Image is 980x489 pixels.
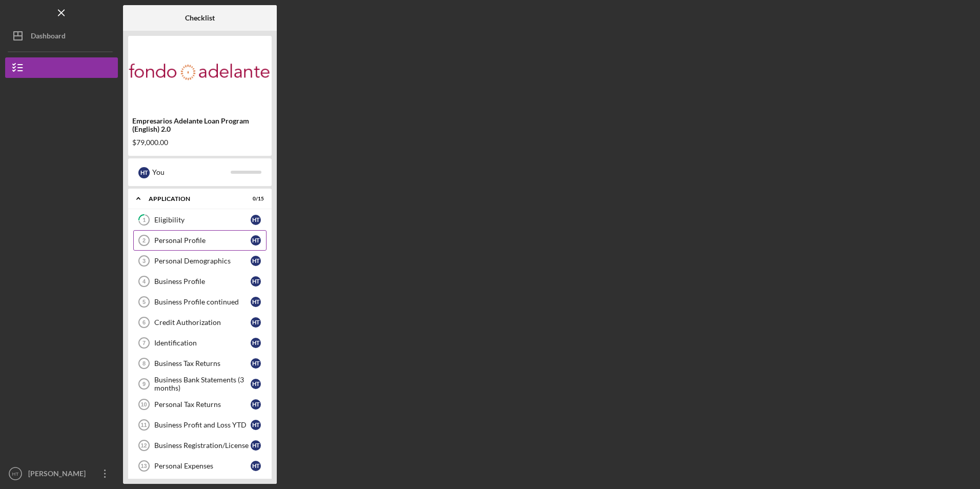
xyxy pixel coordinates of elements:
[251,420,261,430] div: H T
[251,256,261,266] div: H T
[142,360,146,366] tspan: 8
[140,401,147,407] tspan: 10
[133,210,267,230] a: 1EligibilityHT
[154,462,251,470] div: Personal Expenses
[251,235,261,246] div: H T
[142,299,146,305] tspan: 5
[154,339,251,347] div: Identification
[251,379,261,389] div: H T
[31,26,66,49] div: Dashboard
[154,236,251,244] div: Personal Profile
[149,196,238,202] div: Application
[154,376,251,392] div: Business Bank Statements (3 months)
[133,456,267,476] a: 13Personal ExpensesHT
[154,216,251,224] div: Eligibility
[133,312,267,333] a: 6Credit AuthorizationHT
[133,271,267,292] a: 4Business ProfileHT
[132,117,268,133] div: Empresarios Adelante Loan Program (English) 2.0
[133,353,267,374] a: 8Business Tax ReturnsHT
[154,359,251,368] div: Business Tax Returns
[140,463,147,469] tspan: 13
[251,440,261,451] div: H T
[142,217,146,223] tspan: 1
[251,399,261,410] div: H T
[142,278,146,284] tspan: 4
[5,26,118,46] button: Dashboard
[251,338,261,348] div: H T
[140,442,147,449] tspan: 12
[133,415,267,435] a: 11Business Profit and Loss YTDHT
[154,277,251,286] div: Business Profile
[142,237,146,243] tspan: 2
[142,258,146,264] tspan: 3
[5,463,118,484] button: HT[PERSON_NAME]
[251,461,261,471] div: H T
[246,196,264,202] div: 0 / 15
[138,167,150,178] div: H T
[154,441,251,450] div: Business Registration/License
[251,297,261,307] div: H T
[251,215,261,225] div: H T
[133,374,267,394] a: 9Business Bank Statements (3 months)HT
[251,276,261,287] div: H T
[133,435,267,456] a: 12Business Registration/LicenseHT
[128,41,272,103] img: Product logo
[154,421,251,429] div: Business Profit and Loss YTD
[251,358,261,369] div: H T
[12,471,19,477] text: HT
[133,230,267,251] a: 2Personal ProfileHT
[26,463,92,486] div: [PERSON_NAME]
[154,257,251,265] div: Personal Demographics
[152,164,231,181] div: You
[133,251,267,271] a: 3Personal DemographicsHT
[140,422,147,428] tspan: 11
[154,400,251,409] div: Personal Tax Returns
[132,138,268,147] div: $79,000.00
[154,318,251,327] div: Credit Authorization
[154,298,251,306] div: Business Profile continued
[133,292,267,312] a: 5Business Profile continuedHT
[185,14,215,22] b: Checklist
[133,394,267,415] a: 10Personal Tax ReturnsHT
[142,319,146,325] tspan: 6
[251,317,261,328] div: H T
[142,381,146,387] tspan: 9
[142,340,146,346] tspan: 7
[133,333,267,353] a: 7IdentificationHT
